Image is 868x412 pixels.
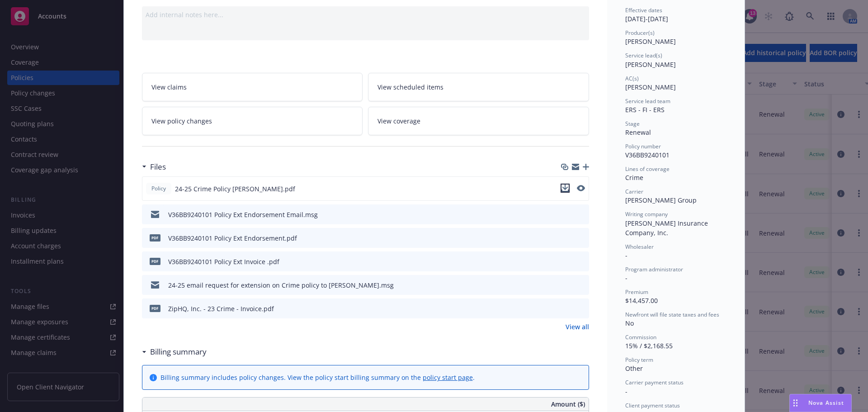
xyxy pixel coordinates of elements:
div: ZipHQ, Inc. - 23 Crime - Invoice.pdf [168,304,274,313]
button: Nova Assist [789,394,852,412]
div: Add internal notes here... [146,10,585,19]
a: View coverage [368,107,589,135]
span: 24-25 Crime Policy [PERSON_NAME].pdf [175,184,295,194]
a: policy start page [423,373,473,382]
h3: Files [150,161,166,173]
span: Lines of coverage [625,165,670,173]
span: Wholesaler [625,243,654,251]
span: [PERSON_NAME] [625,60,676,69]
button: download file [561,184,570,193]
span: View coverage [377,116,420,126]
span: Crime [625,173,643,182]
div: V36BB9240101 Policy Ext Invoice .pdf [168,257,279,266]
span: Policy number [625,142,661,150]
span: 15% / $2,168.55 [625,341,673,350]
span: View scheduled items [377,82,443,92]
button: preview file [577,184,585,194]
span: Commission [625,333,656,341]
button: preview file [577,280,585,290]
div: V36BB9240101 Policy Ext Endorsement.pdf [168,233,297,243]
span: Amount ($) [551,399,585,409]
button: download file [563,304,570,313]
span: pdf [150,234,160,241]
span: No [625,319,634,327]
span: Service lead(s) [625,52,662,59]
span: Carrier payment status [625,379,684,386]
button: preview file [577,304,585,313]
span: Renewal [625,128,651,137]
div: [DATE] - [DATE] [625,6,726,24]
span: Client payment status [625,402,680,409]
button: preview file [577,233,585,243]
button: download file [563,233,570,243]
a: View scheduled items [368,73,589,101]
div: Billing summary includes policy changes. View the policy start billing summary on the . [160,373,475,382]
span: Program administrator [625,265,683,273]
span: Producer(s) [625,29,655,37]
span: - [625,274,627,282]
span: Policy term [625,356,653,364]
span: View policy changes [151,116,212,126]
span: Stage [625,120,640,128]
span: Premium [625,288,648,296]
span: - [625,251,627,260]
button: preview file [577,185,585,191]
button: preview file [577,257,585,266]
a: View claims [142,73,363,101]
span: [PERSON_NAME] [625,83,676,91]
button: preview file [577,210,585,219]
span: View claims [151,82,187,92]
div: Drag to move [790,394,801,412]
div: V36BB9240101 Policy Ext Endorsement Email.msg [168,210,318,219]
span: pdf [150,305,160,312]
span: Other [625,364,643,373]
div: Files [142,161,166,173]
span: pdf [150,258,160,265]
span: ERS - FI - ERS [625,105,665,114]
button: download file [561,184,570,194]
span: $14,457.00 [625,296,658,305]
span: Carrier [625,188,643,195]
span: [PERSON_NAME] Insurance Company, Inc. [625,219,710,237]
span: [PERSON_NAME] [625,37,676,46]
span: Policy [150,185,168,193]
div: Billing summary [142,346,207,358]
span: Newfront will file state taxes and fees [625,311,719,318]
div: 24-25 email request for extension on Crime policy to [PERSON_NAME].msg [168,280,394,290]
span: Effective dates [625,6,662,14]
span: Nova Assist [808,399,844,407]
h3: Billing summary [150,346,207,358]
button: download file [563,210,570,219]
a: View policy changes [142,107,363,135]
span: Writing company [625,210,668,218]
button: download file [563,257,570,266]
span: - [625,387,627,396]
span: Service lead team [625,97,670,105]
span: V36BB9240101 [625,151,670,159]
span: AC(s) [625,75,639,82]
a: View all [566,322,589,331]
span: [PERSON_NAME] Group [625,196,697,204]
button: download file [563,280,570,290]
